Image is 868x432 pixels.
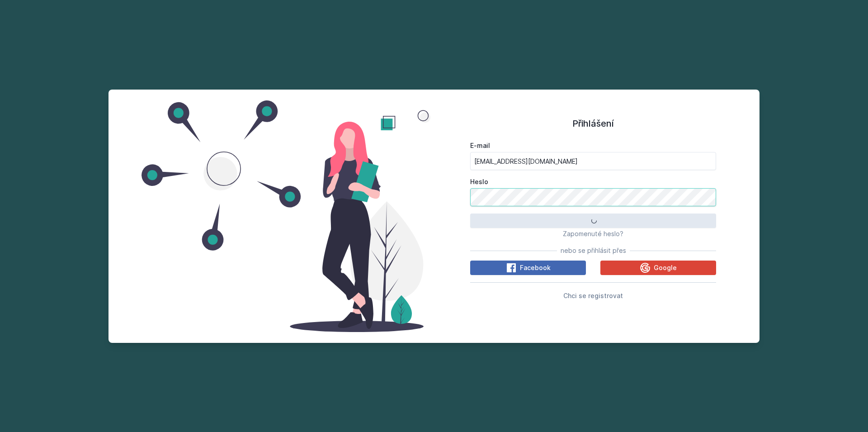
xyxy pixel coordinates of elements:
span: Google [654,263,677,272]
span: Facebook [520,263,551,272]
span: Chci se registrovat [563,292,623,299]
button: Facebook [470,261,586,275]
label: E-mail [470,141,716,150]
button: Google [600,261,716,275]
button: Přihlásit se [470,214,716,228]
button: Chci se registrovat [563,290,623,301]
h1: Přihlášení [470,117,716,130]
span: Zapomenuté heslo? [563,230,623,237]
input: Tvoje e-mailová adresa [470,152,716,170]
span: nebo se přihlásit přes [561,246,626,255]
label: Heslo [470,177,716,186]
